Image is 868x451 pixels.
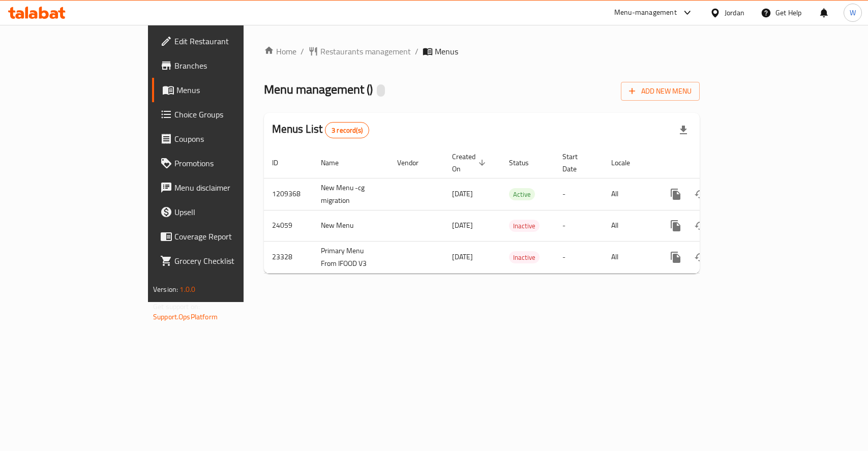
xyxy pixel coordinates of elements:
span: Add New Menu [629,85,692,98]
span: Grocery Checklist [174,255,285,267]
button: Add New Menu [621,82,700,101]
span: Get support on: [153,300,200,313]
th: Actions [655,147,769,178]
span: Start Date [562,151,591,175]
span: Version: [153,283,178,296]
div: Jordan [725,7,744,18]
div: Active [509,188,535,200]
span: Name [321,157,352,169]
span: Branches [174,59,285,72]
a: Promotions [152,151,293,175]
a: Upsell [152,200,293,224]
a: Menus [152,78,293,102]
span: Created On [452,151,489,175]
span: Locale [611,157,643,169]
span: 3 record(s) [325,126,369,135]
span: Status [509,157,542,169]
td: All [603,210,655,241]
button: Change Status [688,245,712,269]
span: Coupons [174,133,285,145]
td: - [554,241,603,273]
a: Grocery Checklist [152,249,293,273]
span: Menu disclaimer [174,182,285,194]
a: Coupons [152,127,293,151]
div: Inactive [509,251,540,263]
div: Inactive [509,220,540,232]
span: W [850,7,856,18]
span: [DATE] [452,250,473,263]
a: Menu disclaimer [152,175,293,200]
span: Vendor [397,157,432,169]
span: Coverage Report [174,230,285,243]
span: Menus [176,84,285,96]
li: / [415,45,418,57]
span: 1.0.0 [179,283,195,296]
button: more [664,214,688,238]
td: All [603,241,655,273]
button: more [664,182,688,206]
a: Support.OpsPlatform [153,310,218,323]
div: Menu-management [614,7,677,19]
div: Total records count [325,122,369,138]
span: [DATE] [452,219,473,232]
td: Primary Menu From IFOOD V3 [313,241,389,273]
nav: breadcrumb [264,45,700,57]
td: All [603,178,655,210]
a: Coverage Report [152,224,293,249]
table: enhanced table [264,147,769,274]
td: New Menu -cg migration [313,178,389,210]
td: - [554,210,603,241]
div: Export file [671,118,696,142]
span: Upsell [174,206,285,218]
td: New Menu [313,210,389,241]
span: Inactive [509,220,540,232]
span: Menu management ( ) [264,78,373,101]
span: Active [509,189,535,200]
li: / [301,45,304,57]
a: Edit Restaurant [152,29,293,53]
span: Restaurants management [320,45,411,57]
a: Choice Groups [152,102,293,127]
a: Branches [152,53,293,78]
h2: Menus List [272,122,369,138]
button: Change Status [688,214,712,238]
span: ID [272,157,291,169]
td: - [554,178,603,210]
span: Edit Restaurant [174,35,285,47]
span: Choice Groups [174,108,285,121]
a: Restaurants management [308,45,411,57]
button: more [664,245,688,269]
span: Promotions [174,157,285,169]
span: Inactive [509,252,540,263]
span: Menus [435,45,458,57]
span: [DATE] [452,187,473,200]
button: Change Status [688,182,712,206]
